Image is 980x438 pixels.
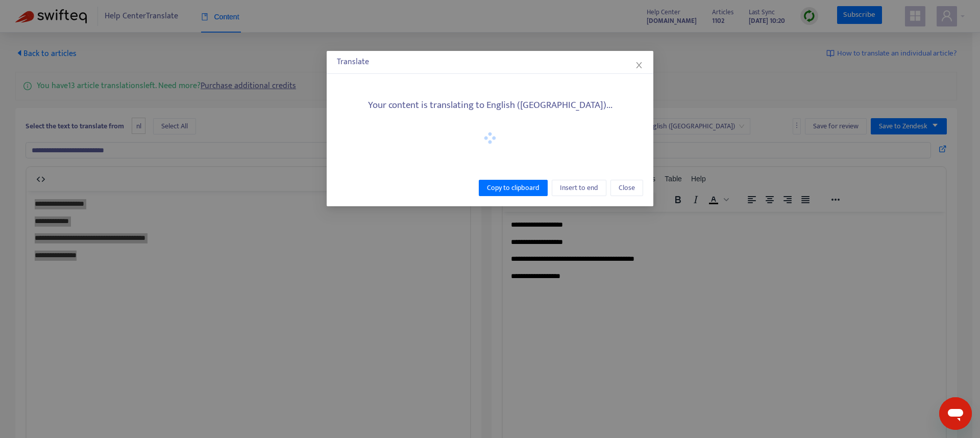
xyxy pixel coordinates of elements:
body: Rich Text Area. Press ALT-0 for help. [8,8,435,87]
iframe: Button to launch messaging window [939,397,972,430]
button: Copy to clipboard [479,180,548,196]
span: Copy to clipboard [487,182,540,194]
div: Translate [337,56,643,68]
button: Insert to end [552,180,606,196]
span: close [635,61,643,69]
span: Insert to end [560,182,598,194]
button: Close [633,60,645,71]
button: Close [610,180,643,196]
span: Close [619,182,635,194]
h5: Your content is translating to English ([GEOGRAPHIC_DATA])... [337,100,643,112]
